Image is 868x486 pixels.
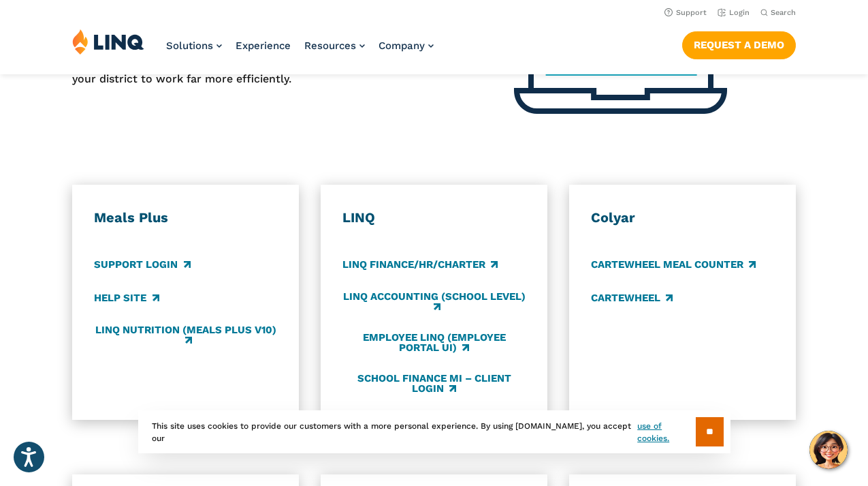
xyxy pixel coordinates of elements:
span: Company [379,40,425,52]
nav: Primary Navigation [166,29,434,74]
a: Request a Demo [682,31,796,59]
h3: LINQ [342,209,526,227]
span: Resources [304,40,356,52]
button: Open Search Bar [760,7,796,18]
h3: Meals Plus [94,209,277,227]
span: Solutions [166,40,213,52]
a: Resources [304,40,365,52]
a: School Finance MI – Client Login [342,373,526,395]
a: use of cookies. [637,420,695,444]
a: Solutions [166,40,222,52]
a: LINQ Accounting (school level) [342,290,526,313]
a: LINQ Finance/HR/Charter [342,257,498,272]
a: LINQ Nutrition (Meals Plus v10) [94,324,277,346]
a: CARTEWHEEL Meal Counter [591,257,756,272]
img: LINQ | K‑12 Software [72,29,144,55]
a: Help Site [94,290,159,305]
h3: Colyar [591,209,774,227]
a: Login [718,8,750,17]
a: Experience [236,40,291,52]
nav: Button Navigation [682,29,796,59]
a: Support Login [94,257,190,272]
button: Hello, have a question? Let’s chat. [809,431,848,469]
span: Search [771,8,796,17]
div: This site uses cookies to provide our customers with a more personal experience. By using [DOMAIN... [138,410,730,453]
a: Company [379,40,434,52]
a: Employee LINQ (Employee Portal UI) [342,331,526,354]
a: CARTEWHEEL [591,290,673,305]
a: Support [664,8,707,17]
